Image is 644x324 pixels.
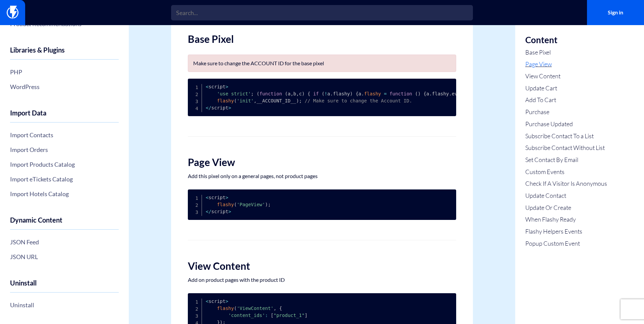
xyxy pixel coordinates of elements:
h4: Uninstall [10,279,119,293]
a: Subscribe Contact Without List [525,144,607,152]
span: > [228,105,231,110]
span: ; [268,202,271,207]
span: / [209,209,211,214]
a: When Flashy Ready [525,215,607,224]
span: > [225,195,228,200]
span: ( [415,91,418,96]
span: < [206,299,208,304]
a: Subscribe Contact To a List [525,132,607,141]
span: ( [257,91,259,96]
span: , [296,91,299,96]
span: 'PageView' [237,202,265,207]
a: Import Orders [10,144,119,155]
h2: View Content [188,260,456,271]
span: a b c [288,91,302,96]
span: < [206,105,208,110]
a: Import eTickets Catalog [10,173,119,185]
span: ) [418,91,421,96]
span: 'ViewContent' [237,306,274,311]
a: PHP [10,66,119,78]
span: // Make sure to change the Account ID. [305,98,412,103]
span: 'content_ids' [228,313,265,318]
span: , [290,91,293,96]
span: < [206,84,208,89]
span: 'use strict' [217,91,251,96]
span: ( [234,306,236,311]
span: if [313,91,319,96]
span: ) [296,98,299,103]
a: Custom Events [525,168,607,176]
a: Purchase Updated [525,120,607,129]
span: . [361,91,364,96]
span: . [449,91,451,96]
a: Add To Cart [525,96,607,104]
span: < [206,209,208,214]
span: flashy [217,306,234,311]
p: Make sure to change the ACCOUNT ID for the base pixel [193,60,451,67]
span: flashy [364,91,381,96]
span: flashy [217,98,234,103]
a: JSON URL [10,251,119,262]
a: WordPress [10,81,119,92]
h4: Import Data [10,109,119,123]
span: function [389,91,412,96]
span: function [259,91,282,96]
span: ( [285,91,287,96]
a: Update Or Create [525,204,607,212]
a: Check If A Visitor Is Anonymous [525,179,607,188]
h2: Page View [188,157,456,168]
a: Import Products Catalog [10,159,119,170]
span: > [225,299,228,304]
span: flashy [217,202,234,207]
span: { [356,91,358,96]
h3: Content [525,35,607,45]
a: Purchase [525,108,607,116]
span: { [279,306,282,311]
a: Update Contact [525,191,607,200]
span: 'init' [237,98,254,103]
h4: Dynamic Content [10,216,119,230]
input: Search... [171,5,473,20]
code: script script [206,195,271,214]
span: ; [299,98,302,103]
span: = [384,91,386,96]
span: ] [305,313,307,318]
span: . [429,91,432,96]
span: < [206,195,208,200]
a: JSON Feed [10,236,119,248]
span: , [274,306,276,311]
p: Add this pixel only on a general pages, not product pages [188,173,456,179]
a: Set Contact By Email [525,156,607,164]
span: "product_1" [274,313,305,318]
h4: Libraries & Plugins [10,46,119,60]
span: : [265,313,268,318]
p: Add on product pages with the product ID [188,276,456,283]
span: { [308,91,310,96]
a: Import Hotels Catalog [10,188,119,199]
a: Import Contacts [10,129,119,141]
a: View Content [525,72,607,81]
a: Page View [525,60,607,69]
span: ) [302,91,305,96]
a: Flashy Helpers Events [525,227,607,236]
span: ) [265,202,268,207]
span: ; [251,91,254,96]
span: , [254,98,257,103]
span: ) [350,91,353,96]
span: { [424,91,426,96]
span: . [330,91,333,96]
span: / [209,105,211,110]
a: Popup Custom Event [525,239,607,248]
span: [ [271,313,273,318]
span: ( [322,91,324,96]
a: Uninstall [10,299,119,311]
span: > [228,209,231,214]
span: ( [234,202,236,207]
h2: Base Pixel [188,33,456,45]
span: ! [324,91,327,96]
a: Base Pixel [525,48,607,57]
span: ( [234,98,236,103]
span: > [225,84,228,89]
a: Update Cart [525,84,607,93]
